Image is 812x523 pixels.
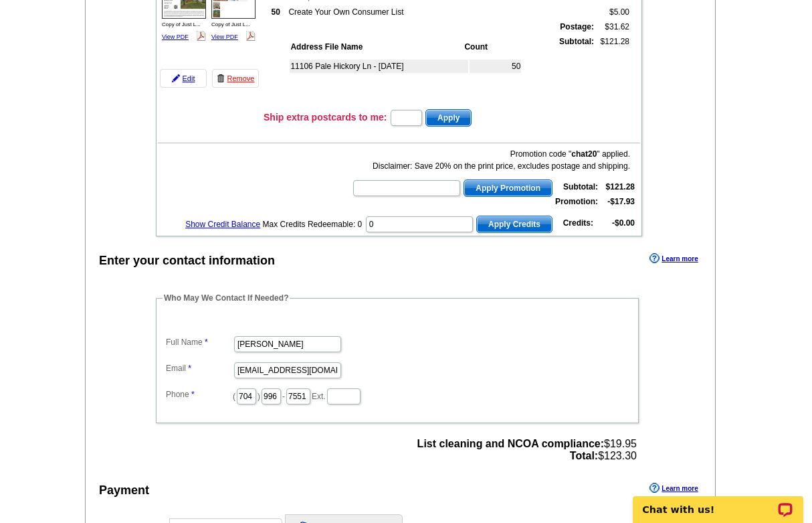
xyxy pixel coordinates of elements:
[596,5,630,19] td: $5.00
[464,179,552,197] button: Apply Promotion
[245,31,256,41] img: pdf_logo.png
[211,33,238,40] a: View PDF
[563,182,598,192] strong: Subtotal:
[464,180,552,196] span: Apply Promotion
[290,40,462,54] th: Address File Name
[570,450,598,461] strong: Total:
[272,7,280,17] strong: 50
[264,111,387,123] h3: Ship extra postcards to me:
[172,74,180,82] img: pencil-icon.gif
[477,216,552,232] span: Apply Credits
[99,481,149,500] div: Payment
[160,69,207,88] a: Edit
[559,37,594,46] strong: Subtotal:
[290,60,468,73] td: 11106 Pale Hickory Ln - [DATE]
[166,362,233,374] label: Email
[596,35,630,104] td: $121.28
[163,292,290,304] legend: Who May We Contact If Needed?
[196,31,206,41] img: pdf_logo.png
[417,438,637,462] span: $19.95 $123.30
[162,21,201,27] span: Copy of Just L...
[352,148,630,172] div: Promotion code " " applied. Disclaimer: Save 20% on the print price, excludes postage and shipping.
[607,197,635,206] strong: -$17.93
[649,253,698,264] a: Learn more
[596,20,630,33] td: $31.62
[571,149,597,159] b: chat20
[99,252,275,270] div: Enter your contact information
[555,197,598,206] strong: Promotion:
[211,21,250,27] span: Copy of Just L...
[464,40,521,54] th: Count
[563,218,593,228] strong: Credits:
[185,220,260,229] a: Show Credit Balance
[470,60,521,73] td: 50
[263,220,363,229] span: Max Credits Redeemable: 0
[560,22,594,31] strong: Postage:
[606,182,635,192] strong: $121.28
[426,110,471,126] span: Apply
[212,69,259,88] a: Remove
[217,74,225,82] img: trashcan-icon.gif
[288,5,540,19] td: Create Your Own Consumer List
[417,438,604,449] strong: List cleaning and NCOA compliance:
[624,481,812,523] iframe: LiveChat chat widget
[163,385,632,406] dd: ( ) - Ext.
[162,33,189,40] a: View PDF
[425,109,472,127] button: Apply
[612,218,635,228] strong: -$0.00
[476,216,552,233] button: Apply Credits
[166,336,233,348] label: Full Name
[166,388,233,400] label: Phone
